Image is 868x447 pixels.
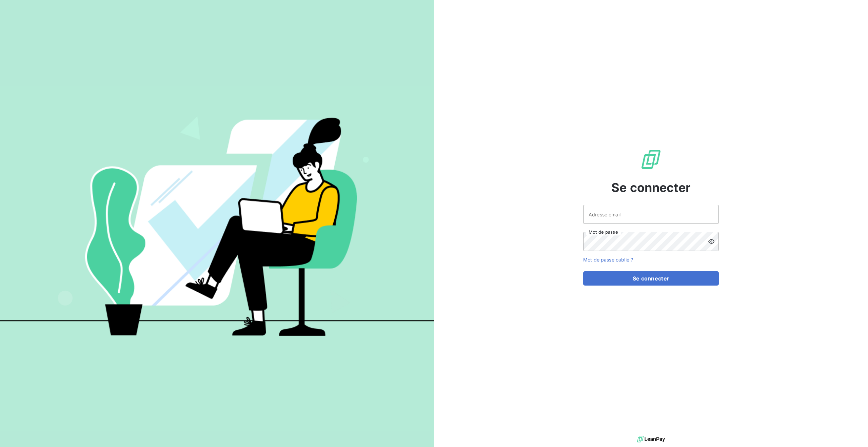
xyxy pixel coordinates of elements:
[583,257,633,263] a: Mot de passe oublié ?
[583,271,719,286] button: Se connecter
[611,178,691,197] span: Se connecter
[640,149,662,170] img: Logo LeanPay
[583,205,719,224] input: placeholder
[637,434,665,444] img: logo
